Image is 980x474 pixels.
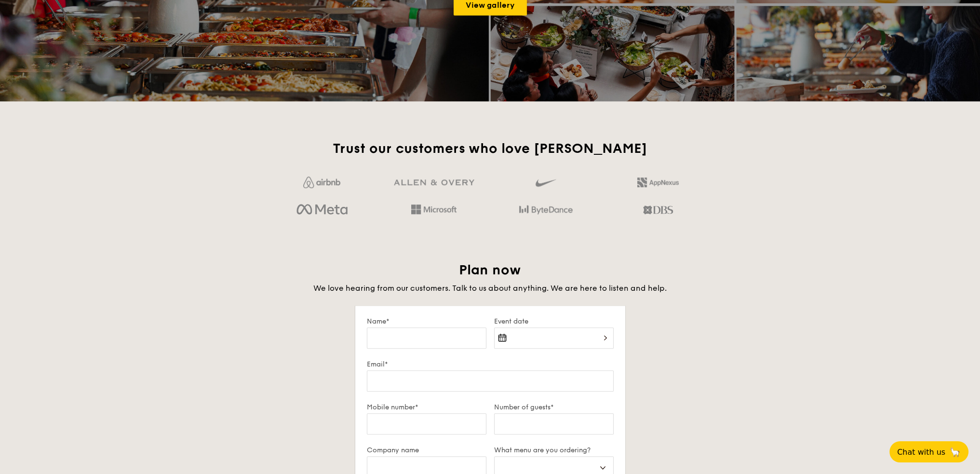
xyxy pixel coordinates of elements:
img: GRg3jHAAAAABJRU5ErkJggg== [394,179,474,186]
img: Hd4TfVa7bNwuIo1gAAAAASUVORK5CYII= [411,204,456,214]
label: What menu are you ordering? [494,446,614,454]
span: Chat with us [897,447,945,457]
span: We love hearing from our customers. Talk to us about anything. We are here to listen and help. [313,284,667,293]
img: bytedance.dc5c0c88.png [519,202,573,218]
label: Name* [367,317,486,325]
label: Number of guests* [494,403,614,411]
span: 🦙 [949,447,961,458]
img: 2L6uqdT+6BmeAFDfWP11wfMG223fXktMZIL+i+lTG25h0NjUBKOYhdW2Kn6T+C0Q7bASH2i+1JIsIulPLIv5Ss6l0e291fRVW... [637,177,679,187]
label: Email* [367,360,614,368]
button: Chat with us🦙 [889,441,968,462]
img: meta.d311700b.png [296,202,347,218]
img: Jf4Dw0UUCKFd4aYAAAAASUVORK5CYII= [303,176,340,188]
span: Plan now [459,262,521,278]
img: dbs.a5bdd427.png [643,202,672,218]
img: gdlseuq06himwAAAABJRU5ErkJggg== [536,175,556,191]
label: Event date [494,317,614,325]
label: Mobile number* [367,403,486,411]
h2: Trust our customers who love [PERSON_NAME] [270,140,710,157]
label: Company name [367,446,486,454]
